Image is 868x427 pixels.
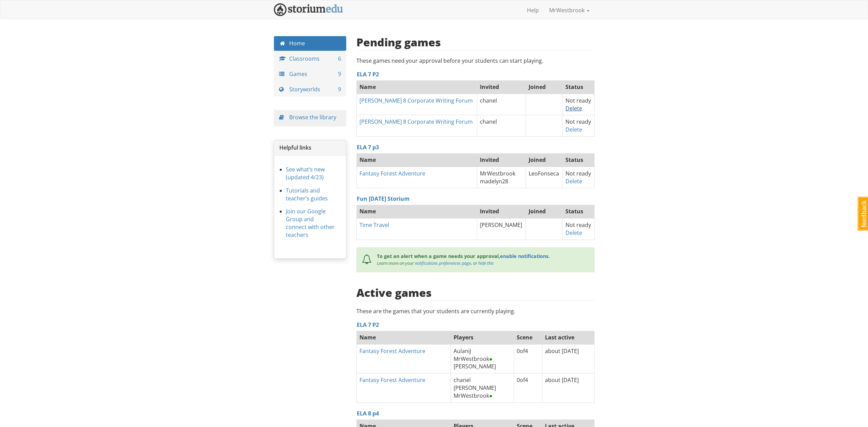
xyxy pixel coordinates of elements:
th: Invited [477,80,526,94]
a: Home [274,36,347,51]
span: Not ready [565,170,591,177]
span: ● [489,392,492,399]
a: Delete [565,178,582,185]
span: ● [489,355,492,363]
span: [PERSON_NAME] [480,221,522,229]
td: about [DATE] [542,344,594,373]
td: about [DATE] [542,373,594,403]
th: Name [357,153,477,167]
a: Time Travel [359,221,389,229]
a: Delete [565,229,582,237]
span: LeoFonseca [529,170,559,177]
a: [PERSON_NAME] 8 Corporate Writing Forum [359,118,473,125]
th: Invited [477,205,526,218]
div: Helpful links [274,140,346,155]
span: 6 [338,55,341,63]
th: Players [451,331,514,344]
td: 0 of 4 [514,344,542,373]
th: Status [562,153,594,167]
a: Join our Google Group and connect with other teachers [286,208,335,239]
a: Fantasy Forest Adventure [359,170,425,177]
span: chanel [480,118,497,125]
td: 0 of 4 [514,373,542,403]
a: [PERSON_NAME] 8 Corporate Writing Forum [359,97,473,104]
a: Tutorials and teacher’s guides [286,187,328,202]
span: Not ready [565,221,591,229]
a: Browse the library [289,113,336,121]
a: ELA 7 P2 [357,321,379,329]
span: To get an alert when a game needs your approval, [377,253,500,259]
span: [PERSON_NAME] [454,384,496,392]
a: Storyworlds 9 [274,82,347,97]
th: Joined [526,80,562,94]
a: Fantasy Forest Adventure [359,347,425,355]
th: Joined [526,205,562,218]
h2: Pending games [356,36,441,48]
a: Fun [DATE] Storium [357,195,410,202]
a: ELA 7 p3 [357,143,379,151]
th: Name [357,331,451,344]
th: Name [357,80,477,94]
span: Not ready [565,97,591,104]
span: 9 [338,86,341,93]
a: Delete [565,126,582,133]
a: notifications preferences page [415,260,471,266]
a: enable notifications. [500,253,550,259]
a: See what’s new (updated 4/23) [286,166,325,181]
a: Help [522,2,544,19]
th: Status [562,80,594,94]
span: MrWestbrook [454,355,492,363]
th: Joined [526,153,562,167]
th: Status [562,205,594,218]
span: madelyn28 [480,178,508,185]
a: Classrooms 6 [274,51,347,66]
span: 9 [338,70,341,78]
span: Not ready [565,118,591,125]
img: StoriumEDU [274,3,343,16]
span: MrWestbrook [454,392,492,399]
a: ELA 8 p4 [357,410,379,417]
a: hide this [478,260,494,266]
span: chanel [454,376,471,384]
span: [PERSON_NAME] [454,363,496,370]
span: MrWestbrook [480,170,515,177]
a: Delete [565,105,582,112]
a: MrWestbrook [544,2,594,19]
a: ELA 7 P2 [357,71,379,78]
p: These are the games that your students are currently playing. [356,307,594,315]
th: Name [357,205,477,218]
th: Invited [477,153,526,167]
p: These games need your approval before your students can start playing. [356,57,594,65]
a: Games 9 [274,67,347,81]
th: Last active [542,331,594,344]
h2: Active games [356,287,432,299]
th: Scene [514,331,542,344]
span: AulaniJ [454,347,471,355]
span: chanel [480,97,497,104]
a: Fantasy Forest Adventure [359,376,425,384]
em: Learn more on your , or [377,260,494,266]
